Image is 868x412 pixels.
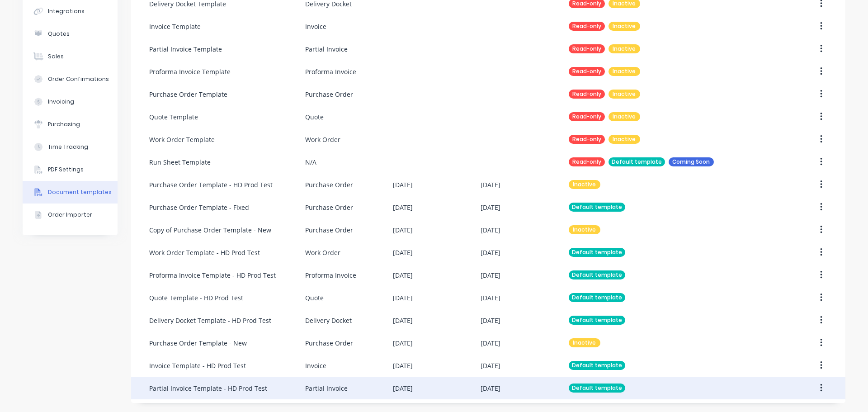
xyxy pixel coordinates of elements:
[23,204,118,226] button: Order Importer
[481,293,500,303] div: [DATE]
[305,112,324,122] div: Quote
[569,203,625,212] div: Default template
[481,270,500,280] div: [DATE]
[609,90,640,99] div: Inactive
[48,211,92,219] div: Order Importer
[149,270,276,280] div: Proforma Invoice Template - HD Prod Test
[481,338,500,348] div: [DATE]
[48,120,80,128] div: Purchasing
[569,248,625,257] div: Default template
[48,30,70,38] div: Quotes
[149,112,198,122] div: Quote Template
[149,157,211,167] div: Run Sheet Template
[481,248,500,257] div: [DATE]
[149,225,271,235] div: Copy of Purchase Order Template - New
[149,135,215,144] div: Work Order Template
[149,203,249,212] div: Purchase Order Template - Fixed
[393,338,413,348] div: [DATE]
[609,157,665,166] div: Default template
[569,180,600,189] div: Inactive
[305,203,353,212] div: Purchase Order
[481,180,500,189] div: [DATE]
[305,67,356,76] div: Proforma Invoice
[609,67,640,76] div: Inactive
[393,203,413,212] div: [DATE]
[393,384,413,393] div: [DATE]
[23,181,118,204] button: Document templates
[569,90,605,99] div: Read-only
[305,180,353,189] div: Purchase Order
[149,22,201,31] div: Invoice Template
[23,136,118,158] button: Time Tracking
[48,188,112,196] div: Document templates
[609,22,640,31] div: Inactive
[481,316,500,325] div: [DATE]
[23,45,118,68] button: Sales
[48,166,84,174] div: PDF Settings
[393,180,413,189] div: [DATE]
[569,361,625,370] div: Default template
[569,22,605,31] div: Read-only
[305,225,353,235] div: Purchase Order
[305,270,356,280] div: Proforma Invoice
[149,248,260,257] div: Work Order Template - HD Prod Test
[569,44,605,53] div: Read-only
[393,225,413,235] div: [DATE]
[569,270,625,279] div: Default template
[393,293,413,303] div: [DATE]
[149,338,247,348] div: Purchase Order Template - New
[149,316,271,325] div: Delivery Docket Template - HD Prod Test
[23,158,118,181] button: PDF Settings
[569,316,625,325] div: Default template
[569,112,605,121] div: Read-only
[48,52,64,61] div: Sales
[48,98,74,106] div: Invoicing
[305,135,340,144] div: Work Order
[609,135,640,144] div: Inactive
[149,384,267,393] div: Partial Invoice Template - HD Prod Test
[481,225,500,235] div: [DATE]
[149,180,273,189] div: Purchase Order Template - HD Prod Test
[149,361,246,370] div: Invoice Template - HD Prod Test
[305,316,352,325] div: Delivery Docket
[569,67,605,76] div: Read-only
[481,384,500,393] div: [DATE]
[23,90,118,113] button: Invoicing
[23,23,118,45] button: Quotes
[305,361,326,370] div: Invoice
[305,293,324,303] div: Quote
[23,113,118,136] button: Purchasing
[305,90,353,99] div: Purchase Order
[48,143,88,151] div: Time Tracking
[305,157,316,167] div: N/A
[569,384,625,393] div: Default template
[393,270,413,280] div: [DATE]
[48,7,85,15] div: Integrations
[481,203,500,212] div: [DATE]
[23,68,118,90] button: Order Confirmations
[569,338,600,347] div: Inactive
[149,90,227,99] div: Purchase Order Template
[305,44,348,54] div: Partial Invoice
[569,157,605,166] div: Read-only
[393,248,413,257] div: [DATE]
[149,293,243,303] div: Quote Template - HD Prod Test
[669,157,714,166] div: Coming Soon
[569,135,605,144] div: Read-only
[393,316,413,325] div: [DATE]
[149,67,231,76] div: Proforma Invoice Template
[48,75,109,83] div: Order Confirmations
[393,361,413,370] div: [DATE]
[569,293,625,302] div: Default template
[149,44,222,54] div: Partial Invoice Template
[569,225,600,234] div: Inactive
[609,44,640,53] div: Inactive
[305,22,326,31] div: Invoice
[481,361,500,370] div: [DATE]
[305,248,340,257] div: Work Order
[609,112,640,121] div: Inactive
[305,338,353,348] div: Purchase Order
[305,384,348,393] div: Partial Invoice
